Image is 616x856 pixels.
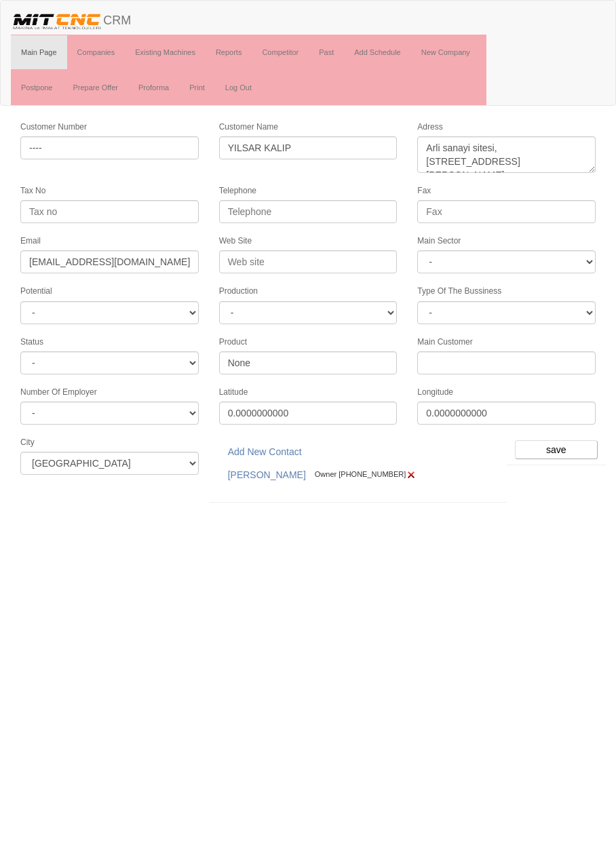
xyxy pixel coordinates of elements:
[20,235,41,247] label: Email
[20,250,199,273] input: Email
[219,387,248,398] label: Latitude
[219,200,398,223] input: Telephone
[219,463,315,486] a: [PERSON_NAME]
[406,469,417,480] img: Edit
[309,35,344,69] a: Past
[515,440,598,459] input: save
[11,35,67,69] a: Main Page
[67,35,126,69] a: Companies
[20,121,87,133] label: Customer Number
[219,235,252,247] label: Web Site
[219,286,258,297] label: Production
[20,336,43,348] label: Status
[417,336,472,348] label: Main Customer
[252,35,309,69] a: Competitor
[179,71,215,104] a: Print
[219,336,247,348] label: Product
[417,387,453,398] label: Longitude
[20,185,45,197] label: Tax No
[417,185,431,197] label: Fax
[417,286,501,297] label: Type Of The Bussiness
[11,11,103,31] img: header.png
[62,71,128,104] a: Prepare Offer
[219,440,311,463] a: Add New Contact
[206,35,252,69] a: Reports
[411,35,480,69] a: New Company
[128,71,179,104] a: Proforma
[20,200,199,223] input: Tax no
[219,250,398,273] input: Web site
[20,136,199,159] input: Customer No
[1,1,141,35] a: CRM
[219,463,497,486] div: Owner [PHONE_NUMBER]
[417,121,442,133] label: Adress
[11,71,62,104] a: Postpone
[344,35,411,69] a: Add Schedule
[219,136,398,159] input: Customer Name
[417,200,596,223] input: Fax
[215,71,262,104] a: Log Out
[219,185,256,197] label: Telephone
[219,121,278,133] label: Customer Name
[20,387,97,398] label: Number Of Employer
[417,235,461,247] label: Main Sector
[20,437,35,448] label: City
[417,136,596,173] textarea: Arli sanayi sitesi, [STREET_ADDRESS][PERSON_NAME]
[125,35,206,69] a: Existing Machines
[20,286,52,297] label: Potential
